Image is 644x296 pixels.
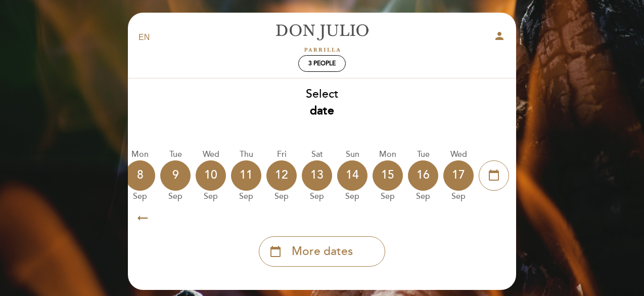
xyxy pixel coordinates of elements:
[125,160,155,191] div: 8
[408,149,438,160] div: Tue
[231,191,261,202] div: Sep
[302,160,332,191] div: 13
[196,160,226,191] div: 10
[160,160,191,191] div: 9
[135,207,150,229] i: arrow_right_alt
[443,191,474,202] div: Sep
[125,191,155,202] div: Sep
[443,160,474,191] div: 17
[125,149,155,160] div: Mon
[266,149,297,160] div: Fri
[310,104,334,118] b: date
[308,60,336,67] span: 3 people
[269,243,282,260] i: calendar_today
[337,191,367,202] div: Sep
[373,160,403,191] div: 15
[266,160,297,191] div: 12
[488,166,500,184] i: calendar_today
[231,160,261,191] div: 11
[127,86,517,119] div: Select
[231,149,261,160] div: Thu
[259,24,385,52] a: [PERSON_NAME]
[337,149,367,160] div: Sun
[493,30,505,42] i: person
[302,149,332,160] div: Sat
[196,149,226,160] div: Wed
[302,191,332,202] div: Sep
[373,149,403,160] div: Mon
[493,30,505,46] button: person
[266,191,297,202] div: Sep
[337,160,367,191] div: 14
[160,149,191,160] div: Tue
[408,160,438,191] div: 16
[373,191,403,202] div: Sep
[196,191,226,202] div: Sep
[292,243,353,260] span: More dates
[160,191,191,202] div: Sep
[408,191,438,202] div: Sep
[443,149,474,160] div: Wed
